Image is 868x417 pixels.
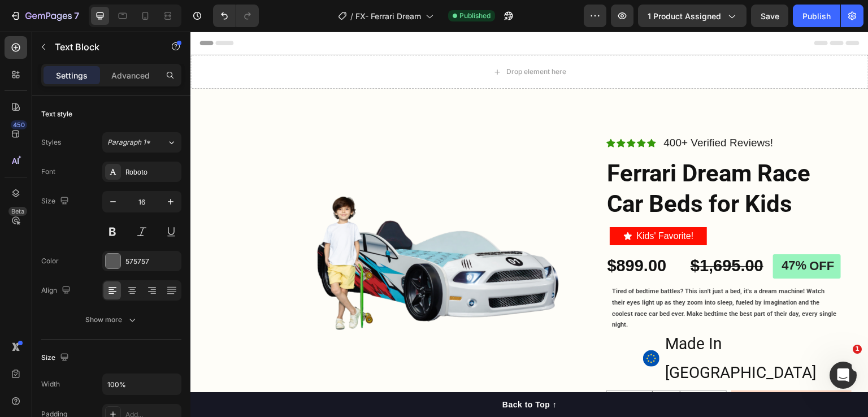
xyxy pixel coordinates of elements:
[125,167,179,177] div: Roboto
[793,5,840,27] button: Publish
[761,11,779,21] span: Save
[355,10,421,22] span: FX- Ferrari Dream
[111,69,150,81] p: Advanced
[474,103,583,120] p: 400+ Verified Reviews!
[446,197,504,213] p: Kids' Favorite!
[41,194,71,209] div: Size
[499,223,578,246] div: $1,695.00
[316,36,376,45] div: Drop element here
[435,359,462,386] button: decrement
[41,379,60,389] div: Width
[591,225,618,244] div: 47%
[462,359,490,386] input: quantity
[85,314,138,325] div: Show more
[190,32,868,417] iframe: Design area
[11,120,27,129] div: 450
[41,137,61,147] div: Styles
[459,11,491,21] span: Published
[853,345,862,354] span: 1
[618,225,646,245] div: OFF
[648,10,721,22] span: 1 product assigned
[125,257,179,267] div: 575757
[56,69,88,81] p: Settings
[350,10,353,22] span: /
[74,9,79,23] p: 7
[103,374,181,394] input: Auto
[802,10,831,22] div: Publish
[41,109,72,119] div: Text style
[416,125,662,189] h1: Ferrari Dream Race Car Beds for Kids
[419,196,517,214] button: <p>Kids' Favorite!</p>
[5,5,84,27] button: 7
[41,167,55,177] div: Font
[541,359,661,387] button: Out of stock
[751,5,788,27] button: Save
[312,367,366,379] div: Back to Top ↑
[41,256,59,266] div: Color
[41,350,71,366] div: Size
[416,223,495,246] div: $899.00
[475,298,676,355] p: Made In [GEOGRAPHIC_DATA]
[41,310,181,330] button: Show more
[490,359,517,386] button: increment
[41,283,73,298] div: Align
[107,137,150,147] span: Paragraph 1*
[55,40,151,54] p: Text Block
[213,5,259,27] div: Undo/Redo
[830,362,857,389] iframe: Intercom live chat
[8,207,27,216] div: Beta
[422,256,646,297] strong: Tired of bedtime battles? This isn't just a bed, it's a dream machine! Watch their eyes light up ...
[102,132,181,153] button: Paragraph 1*
[638,5,747,27] button: 1 product assigned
